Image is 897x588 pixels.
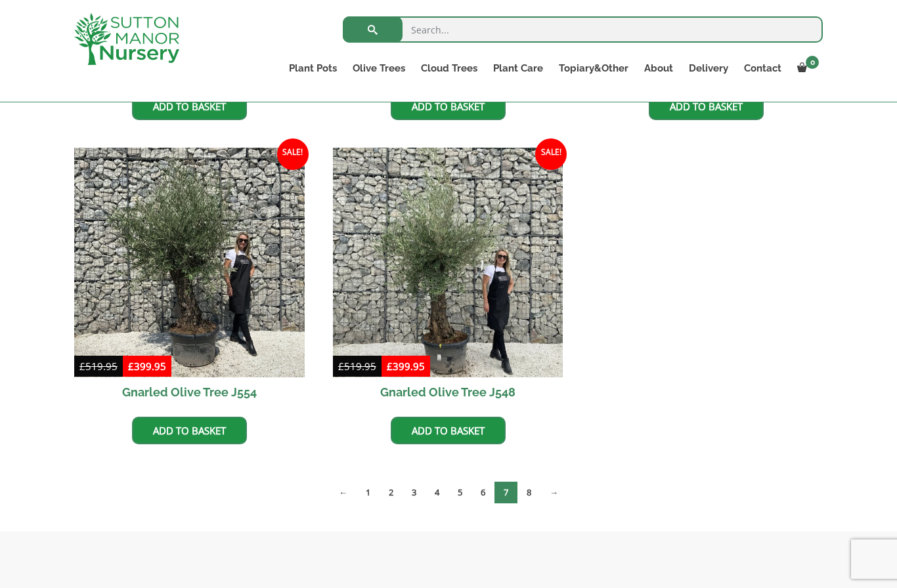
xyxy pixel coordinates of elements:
[494,482,517,503] span: Page 7
[403,482,426,503] a: Page 3
[281,59,345,77] a: Plant Pots
[74,148,305,378] img: Gnarled Olive Tree J554
[338,360,344,373] span: £
[333,148,563,408] a: Sale! Gnarled Olive Tree J548
[426,482,448,503] a: Page 4
[806,56,819,69] span: 0
[277,138,309,170] span: Sale!
[338,360,376,373] bdi: 519.95
[74,13,179,65] img: logo
[485,59,551,77] a: Plant Care
[132,417,247,444] a: Add to basket: “Gnarled Olive Tree J554”
[128,360,134,373] span: £
[636,59,681,77] a: About
[391,417,506,444] a: Add to basket: “Gnarled Olive Tree J548”
[391,93,506,120] a: Add to basket: “Gnarled Olive Tree J560”
[649,93,764,120] a: Add to basket: “Gnarled Olive Tree J556”
[681,59,736,77] a: Delivery
[330,482,357,503] a: ←
[387,360,425,373] bdi: 399.95
[343,16,823,43] input: Search...
[79,360,85,373] span: £
[357,482,380,503] a: Page 1
[380,482,403,503] a: Page 2
[333,148,563,378] img: Gnarled Olive Tree J548
[74,148,305,408] a: Sale! Gnarled Olive Tree J554
[333,377,563,407] h2: Gnarled Olive Tree J548
[74,481,823,509] nav: Product Pagination
[79,360,118,373] bdi: 519.95
[413,59,485,77] a: Cloud Trees
[132,93,247,120] a: Add to basket: “Gnarled Olive Tree J562”
[128,360,166,373] bdi: 399.95
[789,59,823,77] a: 0
[471,482,494,503] a: Page 6
[535,138,567,170] span: Sale!
[736,59,789,77] a: Contact
[74,377,305,407] h2: Gnarled Olive Tree J554
[387,360,393,373] span: £
[345,59,413,77] a: Olive Trees
[517,482,540,503] a: Page 8
[540,482,567,503] a: →
[551,59,636,77] a: Topiary&Other
[448,482,471,503] a: Page 5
